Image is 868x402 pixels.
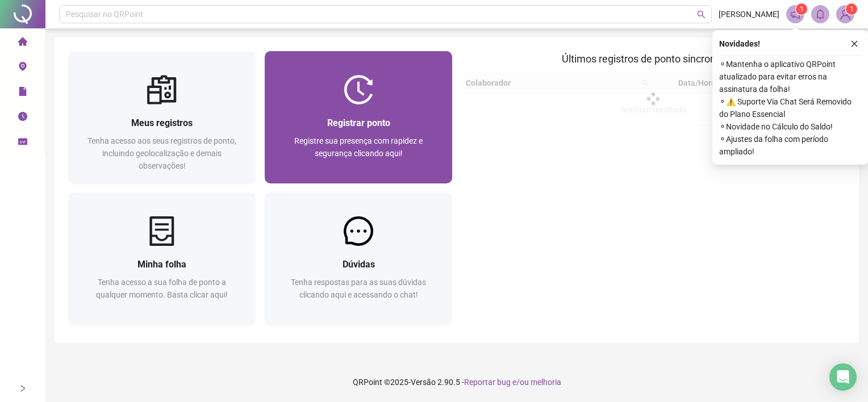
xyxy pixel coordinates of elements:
span: Últimos registros de ponto sincronizados [562,53,745,65]
span: Tenha acesso aos seus registros de ponto, incluindo geolocalização e demais observações! [87,136,236,170]
span: [PERSON_NAME] [719,8,779,20]
span: search [697,10,706,19]
span: schedule [18,132,27,154]
span: file [18,82,27,104]
sup: 1 [796,3,807,15]
footer: QRPoint © 2025 - 2.90.5 - [45,362,868,402]
span: bell [815,9,825,19]
span: ⚬ Novidade no Cálculo do Saldo! [719,120,861,133]
span: environment [18,57,27,79]
a: Meus registrosTenha acesso aos seus registros de ponto, incluindo geolocalização e demais observa... [68,51,256,183]
a: DúvidasTenha respostas para as suas dúvidas clicando aqui e acessando o chat! [265,192,452,325]
span: home [18,32,27,55]
span: ⚬ ⚠️ Suporte Via Chat Será Removido do Plano Essencial [719,95,861,120]
span: close [850,40,858,48]
span: right [19,384,27,392]
span: Tenha acesso a sua folha de ponto a qualquer momento. Basta clicar aqui! [96,278,228,299]
span: notification [790,9,800,19]
span: Registre sua presença com rapidez e segurança clicando aqui! [294,136,423,158]
span: 1 [800,5,804,13]
span: Minha folha [137,259,186,270]
span: ⚬ Mantenha o aplicativo QRPoint atualizado para evitar erros na assinatura da folha! [719,58,861,95]
span: Versão [411,378,436,387]
span: Registrar ponto [327,118,390,128]
img: 84900 [837,6,854,23]
span: Novidades ! [719,37,760,50]
a: Minha folhaTenha acesso a sua folha de ponto a qualquer momento. Basta clicar aqui! [68,192,256,325]
span: Dúvidas [343,259,375,270]
span: 1 [850,5,854,13]
div: Open Intercom Messenger [829,363,857,391]
span: Meus registros [131,118,193,128]
span: clock-circle [18,107,27,129]
sup: Atualize o seu contato no menu Meus Dados [846,3,857,15]
a: Registrar pontoRegistre sua presença com rapidez e segurança clicando aqui! [265,51,452,183]
span: Tenha respostas para as suas dúvidas clicando aqui e acessando o chat! [291,278,426,299]
span: Reportar bug e/ou melhoria [464,378,561,387]
span: ⚬ Ajustes da folha com período ampliado! [719,133,861,158]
